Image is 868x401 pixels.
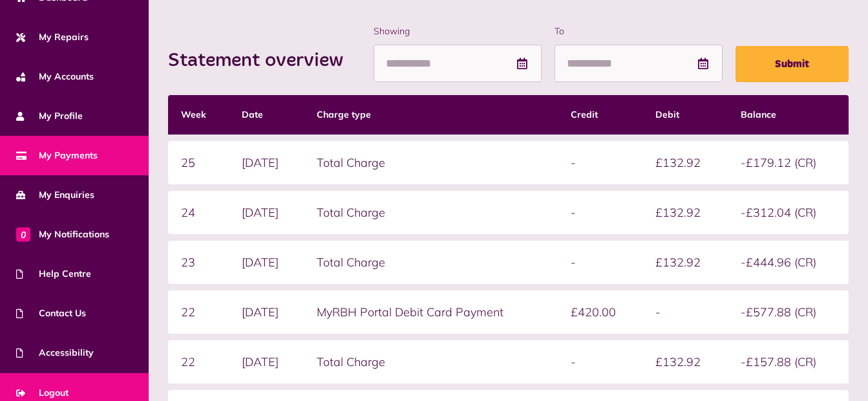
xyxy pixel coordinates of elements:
[642,290,727,334] td: -
[728,141,849,184] td: -£179.12 (CR)
[304,290,558,334] td: MyRBH Portal Debit Card Payment
[728,95,849,135] th: Balance
[16,228,109,241] span: My Notifications
[736,46,849,82] button: Submit
[16,227,30,241] span: 0
[304,340,558,384] td: Total Charge
[16,386,69,400] span: Logout
[16,109,83,123] span: My Profile
[558,340,642,384] td: -
[229,241,304,284] td: [DATE]
[304,95,558,135] th: Charge type
[168,95,229,135] th: Week
[168,141,229,184] td: 25
[16,70,94,83] span: My Accounts
[168,49,356,72] h2: Statement overview
[642,340,727,384] td: £132.92
[229,191,304,234] td: [DATE]
[558,290,642,334] td: £420.00
[558,241,642,284] td: -
[304,191,558,234] td: Total Charge
[642,95,727,135] th: Debit
[168,340,229,384] td: 22
[168,290,229,334] td: 22
[168,191,229,234] td: 24
[229,290,304,334] td: [DATE]
[229,141,304,184] td: [DATE]
[728,340,849,384] td: -£157.88 (CR)
[304,241,558,284] td: Total Charge
[642,141,727,184] td: £132.92
[558,191,642,234] td: -
[16,30,89,44] span: My Repairs
[728,191,849,234] td: -£312.04 (CR)
[642,241,727,284] td: £132.92
[168,241,229,284] td: 23
[229,340,304,384] td: [DATE]
[728,241,849,284] td: -£444.96 (CR)
[642,191,727,234] td: £132.92
[16,188,94,202] span: My Enquiries
[16,307,86,320] span: Contact Us
[304,141,558,184] td: Total Charge
[728,290,849,334] td: -£577.88 (CR)
[374,25,542,38] label: Showing
[16,149,98,162] span: My Payments
[558,141,642,184] td: -
[558,95,642,135] th: Credit
[16,346,94,360] span: Accessibility
[229,95,304,135] th: Date
[555,25,723,38] label: To
[16,267,91,281] span: Help Centre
